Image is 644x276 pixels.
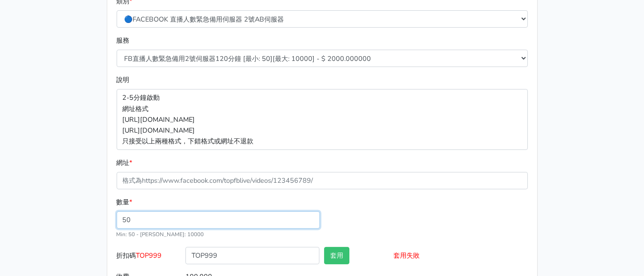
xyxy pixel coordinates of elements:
button: 套用 [324,247,349,264]
label: 說明 [117,75,130,85]
p: 2-5分鐘啟動 網址格式 [URL][DOMAIN_NAME] [URL][DOMAIN_NAME] 只接受以上兩種格式，下錯格式或網址不退款 [117,89,528,149]
label: 網址 [117,157,133,168]
label: 折扣碼 [114,247,184,268]
small: Min: 50 - [PERSON_NAME]: 10000 [117,231,204,238]
input: 格式為https://www.facebook.com/topfblive/videos/123456789/ [117,172,528,189]
label: 服務 [117,35,130,46]
label: 數量 [117,197,133,208]
span: TOP999 [136,251,162,260]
